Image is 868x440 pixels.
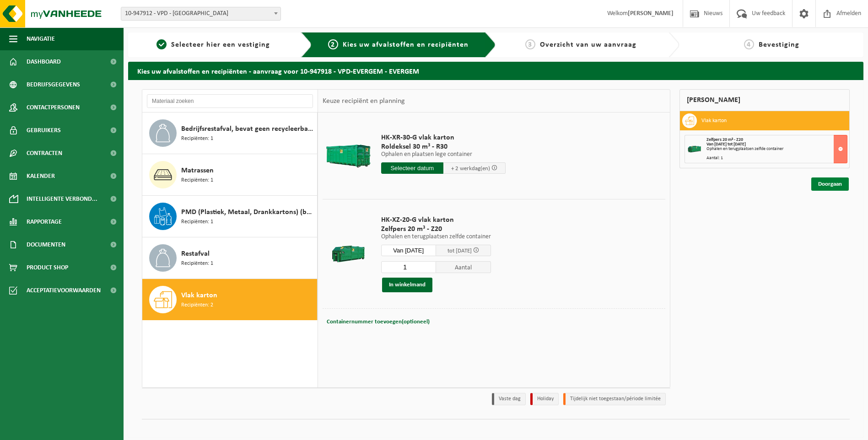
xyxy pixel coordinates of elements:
[142,237,318,279] button: Restafval Recipiënten: 1
[530,393,559,405] li: Holiday
[451,166,490,172] span: + 2 werkdag(en)
[181,165,214,176] span: Matrassen
[343,41,469,48] span: Kies uw afvalstoffen en recipiënten
[27,27,55,50] span: Navigatie
[142,196,318,237] button: PMD (Plastiek, Metaal, Drankkartons) (bedrijven) Recipiënten: 1
[744,39,754,49] span: 4
[436,261,491,273] span: Aantal
[181,248,210,259] span: Restafval
[27,210,62,233] span: Rapportage
[27,119,61,142] span: Gebruikers
[381,133,506,142] span: HK-XR-30-G vlak karton
[147,94,313,108] input: Materiaal zoeken
[27,188,97,210] span: Intelligente verbond...
[563,393,666,405] li: Tijdelijk niet toegestaan/période limitée
[381,142,506,151] span: Roldeksel 30 m³ - R30
[540,41,636,48] span: Overzicht van uw aanvraag
[142,154,318,196] button: Matrassen Recipiënten: 1
[326,316,431,328] button: Containernummer toevoegen(optioneel)
[679,89,850,111] div: [PERSON_NAME]
[701,113,727,128] h3: Vlak karton
[181,290,217,301] span: Vlak karton
[381,215,491,225] span: HK-XZ-20-G vlak karton
[318,90,410,113] div: Keuze recipiënt en planning
[181,301,213,310] span: Recipiënten: 2
[133,39,294,50] a: 1Selecteer hier een vestiging
[181,123,315,134] span: Bedrijfsrestafval, bevat geen recycleerbare fracties, verbrandbaar na verkleining
[181,134,213,143] span: Recipiënten: 1
[181,176,213,185] span: Recipiënten: 1
[492,393,526,405] li: Vaste dag
[811,177,849,191] a: Doorgaan
[381,162,443,174] input: Selecteer datum
[628,10,674,17] strong: [PERSON_NAME]
[27,233,65,256] span: Documenten
[171,41,270,48] span: Selecteer hier een vestiging
[328,39,338,49] span: 2
[706,156,847,161] div: Aantal: 1
[128,62,863,80] h2: Kies uw afvalstoffen en recipiënten - aanvraag voor 10-947918 - VPD-EVERGEM - EVERGEM
[181,207,315,218] span: PMD (Plastiek, Metaal, Drankkartons) (bedrijven)
[381,245,436,256] input: Selecteer datum
[27,279,101,302] span: Acceptatievoorwaarden
[142,113,318,154] button: Bedrijfsrestafval, bevat geen recycleerbare fracties, verbrandbaar na verkleining Recipiënten: 1
[121,7,281,21] span: 10-947912 - VPD - ASSE
[156,39,167,49] span: 1
[381,225,491,234] span: Zelfpers 20 m³ - Z20
[27,256,68,279] span: Product Shop
[381,234,491,240] p: Ophalen en terugplaatsen zelfde container
[27,142,62,165] span: Contracten
[706,137,743,142] span: Zelfpers 20 m³ - Z20
[27,73,80,96] span: Bedrijfsgegevens
[27,96,80,119] span: Contactpersonen
[181,259,213,268] span: Recipiënten: 1
[142,279,318,320] button: Vlak karton Recipiënten: 2
[381,151,506,158] p: Ophalen en plaatsen lege container
[706,147,847,151] div: Ophalen en terugplaatsen zelfde container
[706,142,746,147] strong: Van [DATE] tot [DATE]
[181,218,213,226] span: Recipiënten: 1
[759,41,799,48] span: Bevestiging
[525,39,535,49] span: 3
[447,248,472,254] span: tot [DATE]
[27,165,55,188] span: Kalender
[121,7,280,20] span: 10-947912 - VPD - ASSE
[327,319,430,325] span: Containernummer toevoegen(optioneel)
[27,50,61,73] span: Dashboard
[382,278,432,292] button: In winkelmand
